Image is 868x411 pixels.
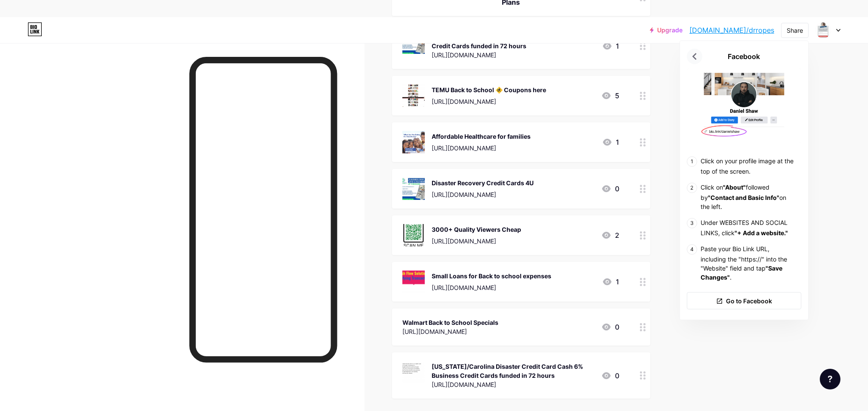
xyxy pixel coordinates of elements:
[402,361,425,383] img: Florida/Carolina Disaster Credit Card Cash 6% Business Credit Cards funded in 72 hours
[602,277,619,287] div: 1
[402,177,425,200] img: Disaster Recovery Credit Cards 4U
[726,296,772,305] span: Go to Facebook
[701,245,787,281] span: Paste your Bio Link URL, including the "https://" into the "Website" field and tap .
[402,224,425,246] img: 3000+ Quality Viewers Cheap
[601,184,619,194] div: 0
[432,190,534,199] div: [URL][DOMAIN_NAME]
[432,132,531,141] div: Affordable Healthcare for families
[432,50,595,59] div: [URL][DOMAIN_NAME]
[432,380,594,389] div: [URL][DOMAIN_NAME]
[701,219,788,237] span: Under WEBSITES AND SOCIAL LINKS, click
[701,157,794,175] span: Click on your profile image at the top of the screen.
[432,178,534,187] div: Disaster Recovery Credit Cards 4U
[735,229,788,237] b: "+ Add a website."
[432,362,594,380] div: [US_STATE]/Carolina Disaster Credit Card Cash 6% Business Credit Cards funded in 72 hours
[723,184,746,191] b: "About"
[650,27,683,34] a: Upgrade
[602,137,619,147] div: 1
[687,292,801,309] a: Go to Facebook
[402,271,425,293] img: Small Loans for Back to school expenses
[815,22,831,38] img: drropes
[402,84,425,107] img: TEMU Back to School 🚸 Coupons here
[602,41,619,51] div: 1
[708,194,779,201] b: "Contact and Basic Info"
[402,327,498,336] div: [URL][DOMAIN_NAME]
[687,68,801,143] img: Facebook
[432,85,546,94] div: TEMU Back to School 🚸 Coupons here
[601,371,619,381] div: 0
[432,237,521,246] div: [URL][DOMAIN_NAME]
[601,230,619,240] div: 2
[432,97,546,106] div: [URL][DOMAIN_NAME]
[601,322,619,332] div: 0
[701,184,786,210] span: Click on followed by on the left.
[689,25,774,35] a: [DOMAIN_NAME]/drropes
[601,90,619,101] div: 5
[402,131,425,153] img: Affordable Healthcare for families
[432,271,551,280] div: Small Loans for Back to school expenses
[402,318,498,327] div: Walmart Back to School Specials
[432,143,531,153] div: [URL][DOMAIN_NAME]
[432,283,551,292] div: [URL][DOMAIN_NAME]
[787,26,803,35] div: Share
[432,225,521,234] div: 3000+ Quality Viewers Cheap
[728,51,760,62] div: Facebook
